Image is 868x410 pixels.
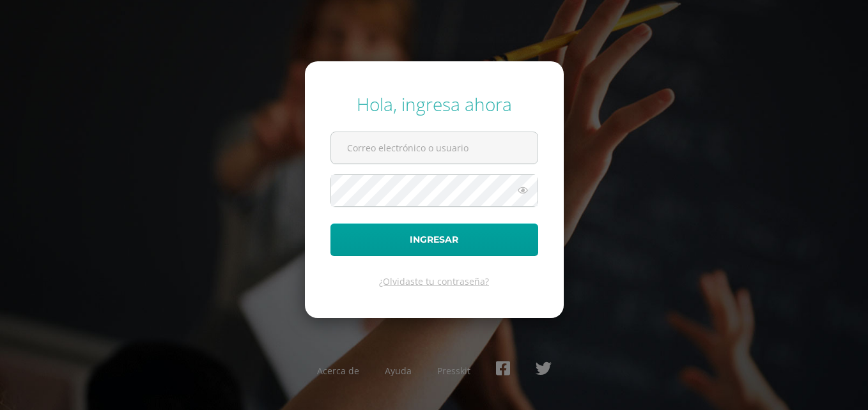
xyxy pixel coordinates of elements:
[385,365,412,377] a: Ayuda
[317,365,359,377] a: Acerca de
[331,132,538,163] input: Correo electrónico o usuario
[330,92,538,116] div: Hola, ingresa ahora
[330,224,538,256] button: Ingresar
[437,365,470,377] a: Presskit
[379,275,489,287] a: ¿Olvidaste tu contraseña?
